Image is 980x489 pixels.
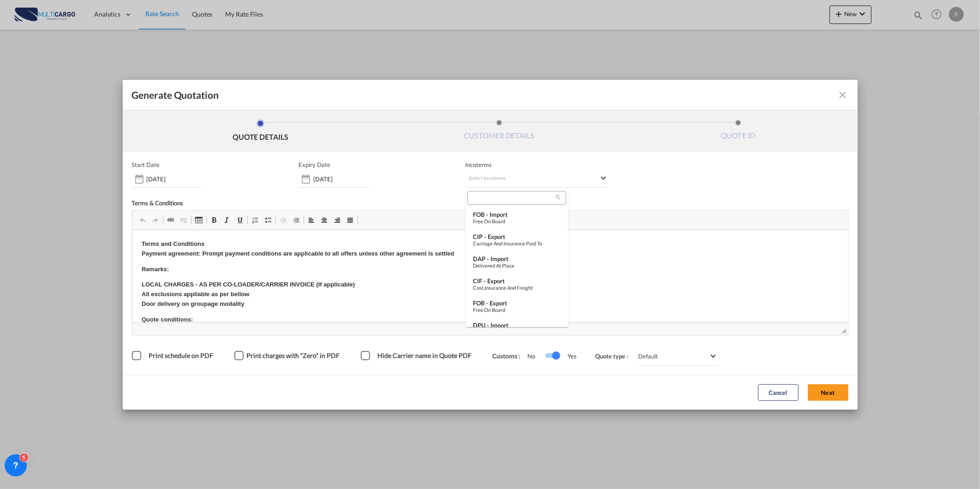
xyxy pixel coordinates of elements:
[473,277,561,285] div: CIF - export
[9,86,384,169] strong: Quote conditions: • Valid for non-hazardous general cargo. • Subject to final cargo details and a...
[473,233,561,240] div: CIP - export
[473,262,561,268] div: Delivered at Place
[9,10,322,27] strong: Terms and Conditions Payment agreement: Prompt payment conditions are applicable to all offers un...
[555,194,562,201] md-icon: icon-magnify
[473,299,561,307] div: FOB - export
[473,218,561,224] div: Free on Board
[9,51,222,77] strong: LOCAL CHARGES - AS PER CO-LOADER/CARRIER INVOICE (If applicable) All exclusions appliable as per ...
[473,285,561,291] div: Cost,Insurance and Freight
[9,36,36,42] strong: Remarks:
[473,307,561,313] div: Free on Board
[473,211,561,218] div: FOB - import
[473,322,561,329] div: DPU - import
[473,255,561,262] div: DAP - import
[473,240,561,246] div: Carriage and Insurance Paid to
